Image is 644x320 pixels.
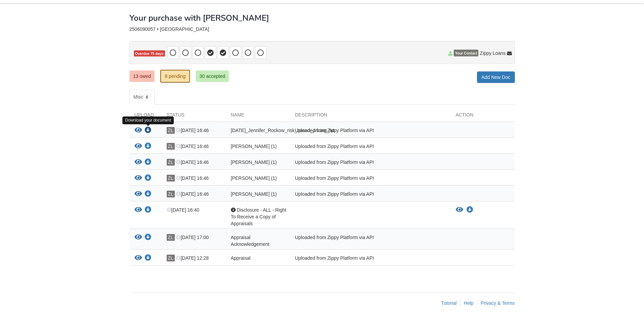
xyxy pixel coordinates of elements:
span: ZL [167,127,175,134]
a: 30 accepted [196,70,229,82]
span: [DATE] 16:46 [176,159,209,165]
a: Download Disclosure - ALL - Right To Receive a Copy of Appraisals [145,208,151,213]
span: ZL [167,191,175,197]
span: [PERSON_NAME] (1) [231,144,277,149]
span: [DATE] 16:46 [176,191,209,197]
div: Uploaded from Zippy Platform via API [290,143,451,152]
a: 13 owed [129,70,155,82]
a: Tutorial [441,300,457,306]
div: Uploaded from Zippy Platform via API [290,127,451,136]
span: [DATE] 17:00 [176,235,209,240]
a: Download Appraisal Acknowledgement [145,235,151,240]
h1: Your purchase with [PERSON_NAME] [129,14,269,22]
span: [DATE]_Jennifer_Rockow_risk_based_pricing_h4 [231,128,335,133]
button: View 08-26-2025_Jennifer_Rockow_risk_based_pricing_h4 [135,127,142,134]
div: Action [451,111,515,122]
a: Download Appraisal [145,256,151,261]
button: View Jennifer_Rockow_terms_of_use (1) [135,143,142,150]
div: Uploaded from Zippy Platform via API [290,175,451,184]
div: Uploaded from Zippy Platform via API [290,159,451,168]
a: Add New Doc [477,71,515,83]
a: Download Disclosure - ALL - Right To Receive a Copy of Appraisals [467,207,473,213]
span: [PERSON_NAME] (1) [231,159,277,165]
span: Appraisal [231,255,251,261]
div: Uploaded from Zippy Platform via API [290,234,451,248]
div: Description [290,111,451,122]
button: View Disclosure - ALL - Right To Receive a Copy of Appraisals [456,207,463,213]
div: Uploaded from Zippy Platform via API [290,255,451,263]
a: Download Jennifer_Rockow_terms_of_use (1) [145,144,151,149]
span: ZL [167,234,175,241]
div: Name [226,111,290,122]
span: Disclosure - ALL - Right To Receive a Copy of Appraisals [231,207,286,226]
a: Download Jennifer_Rockow_credit_authorization (1) [145,192,151,197]
span: Overdue 75 days [134,50,165,57]
span: ZL [167,255,175,261]
button: View Appraisal [135,255,142,262]
span: 8 [143,94,151,101]
span: Zippy Loans [480,50,505,57]
div: Download your document [122,116,174,124]
span: ZL [167,159,175,166]
span: [DATE] 16:46 [176,144,209,149]
span: [PERSON_NAME] (1) [231,191,277,197]
a: Download Jennifer_Rockow_sms_consent (1) [145,176,151,181]
a: Download 08-26-2025_Jennifer_Rockow_risk_based_pricing_h4 [145,128,151,133]
span: ZL [167,143,175,150]
span: Appraisal Acknowledgement [231,235,269,247]
a: Misc [129,90,155,105]
a: Privacy & Terms [481,300,515,306]
button: View Jennifer_Rockow_credit_authorization (1) [135,191,142,198]
div: Uploaded from Zippy Platform via API [290,191,451,199]
div: 2506090057 • [GEOGRAPHIC_DATA] [129,26,515,32]
span: [DATE] 16:46 [176,175,209,181]
span: [DATE] 16:46 [176,128,209,133]
span: [DATE] 12:28 [176,255,209,261]
button: View Appraisal Acknowledgement [135,234,142,241]
button: View Disclosure - ALL - Right To Receive a Copy of Appraisals [135,207,142,214]
span: [PERSON_NAME] (1) [231,175,277,181]
a: Help [464,300,474,306]
span: ZL [167,175,175,182]
a: Download Jennifer_Rockow_privacy_notice (1) [145,160,151,165]
span: Your Contact [454,50,478,57]
button: View Jennifer_Rockow_sms_consent (1) [135,175,142,182]
button: View Jennifer_Rockow_privacy_notice (1) [135,159,142,166]
a: 8 pending [160,70,190,83]
div: Upload [129,111,162,122]
span: [DATE] 16:40 [167,207,199,213]
div: Status [162,111,226,122]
